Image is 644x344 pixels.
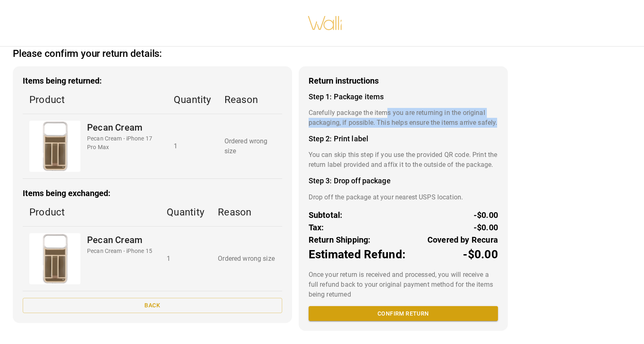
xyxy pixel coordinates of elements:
p: Ordered wrong size [224,136,276,156]
p: Reason [224,92,276,107]
p: 1 [174,141,211,151]
p: Quantity [174,92,211,107]
p: Pecan Cream [87,121,160,134]
p: Pecan Cream - iPhone 17 Pro Max [87,134,160,152]
h3: Items being returned: [23,76,282,86]
p: Covered by Recura [427,234,498,246]
p: Quantity [167,205,205,220]
p: You can skip this step if you use the provided QR code. Print the return label provided and affix... [309,150,498,170]
p: Product [29,205,153,220]
img: walli-inc.myshopify.com [307,5,343,41]
h4: Step 2: Print label [309,134,498,143]
h3: Items being exchanged: [23,189,282,198]
button: Confirm return [309,306,498,321]
p: Reason [218,205,275,220]
p: Subtotal: [309,209,343,221]
p: Ordered wrong size [218,254,275,264]
p: 1 [167,254,205,264]
p: Pecan Cream [87,233,152,247]
p: Pecan Cream - iPhone 15 [87,247,152,255]
p: Product [29,92,160,107]
h3: Return instructions [309,76,498,86]
p: -$0.00 [474,209,498,221]
p: Carefully package the items you are returning in the original packaging, if possible. This helps ... [309,108,498,128]
h4: Step 1: Package items [309,92,498,101]
h2: Please confirm your return details: [13,48,162,60]
p: Drop off the package at your nearest USPS location. [309,192,498,202]
h4: Step 3: Drop off package [309,176,498,185]
p: Tax: [309,221,324,234]
p: Once your return is received and processed, you will receive a full refund back to your original ... [309,270,498,300]
p: -$0.00 [474,221,498,234]
button: Back [23,298,282,313]
p: Estimated Refund: [309,246,406,263]
p: -$0.00 [463,246,498,263]
p: Return Shipping: [309,234,371,246]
